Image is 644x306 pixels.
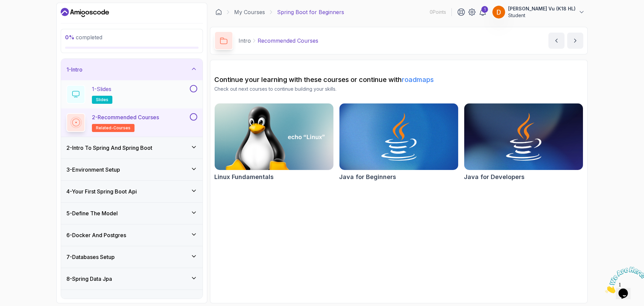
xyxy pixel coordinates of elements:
[3,3,5,8] span: 1
[96,97,108,102] span: slides
[238,37,251,45] p: Intro
[339,172,396,182] h2: Java for Beginners
[61,268,203,290] button: 8-Spring Data Jpa
[548,33,565,49] button: previous content
[430,9,446,15] p: 0 Points
[65,34,102,41] span: completed
[215,9,222,15] a: Dashboard
[66,144,152,152] h3: 2 - Intro To Spring And Spring Boot
[481,6,488,13] div: 1
[66,166,120,174] h3: 3 - Environment Setup
[66,85,197,104] button: 1-Slidesslides
[508,5,576,12] p: [PERSON_NAME] Vu (K18 HL)
[214,103,334,182] a: Linux Fundamentals cardLinux Fundamentals
[61,59,203,80] button: 1-Intro
[602,264,644,296] iframe: chat widget
[61,246,203,268] button: 7-Databases Setup
[492,5,585,19] button: user profile image[PERSON_NAME] Vu (K18 HL)Student
[96,125,130,131] span: related-courses
[66,65,83,74] h3: 1 - Intro
[214,75,583,84] h2: Continue your learning with these courses or continue with
[61,137,203,159] button: 2-Intro To Spring And Spring Boot
[402,76,434,84] a: roadmaps
[61,159,203,180] button: 3-Environment Setup
[234,8,265,16] a: My Courses
[508,12,576,19] p: Student
[339,103,458,170] img: Java for Beginners card
[339,103,459,182] a: Java for Beginners cardJava for Beginners
[479,8,487,16] a: 1
[92,85,111,93] p: 1 - Slides
[567,33,583,49] button: next content
[61,203,203,224] button: 5-Define The Model
[61,7,109,18] a: Dashboard
[66,297,85,305] h3: 9 - Crud
[214,172,274,182] h2: Linux Fundamentals
[215,103,333,170] img: Linux Fundamentals card
[66,253,115,261] h3: 7 - Databases Setup
[3,3,44,29] img: Chat attention grabber
[66,113,197,132] button: 2-Recommended Coursesrelated-courses
[61,181,203,202] button: 4-Your First Spring Boot Api
[277,8,344,16] p: Spring Boot for Beginners
[65,34,74,41] span: 0 %
[66,209,118,217] h3: 5 - Define The Model
[66,231,126,239] h3: 6 - Docker And Postgres
[258,37,318,45] p: Recommended Courses
[464,172,525,182] h2: Java for Developers
[66,275,112,283] h3: 8 - Spring Data Jpa
[214,86,583,92] p: Check out next courses to continue building your skills.
[61,224,203,246] button: 6-Docker And Postgres
[464,103,583,170] img: Java for Developers card
[464,103,583,182] a: Java for Developers cardJava for Developers
[92,113,159,121] p: 2 - Recommended Courses
[492,6,505,18] img: user profile image
[66,187,137,195] h3: 4 - Your First Spring Boot Api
